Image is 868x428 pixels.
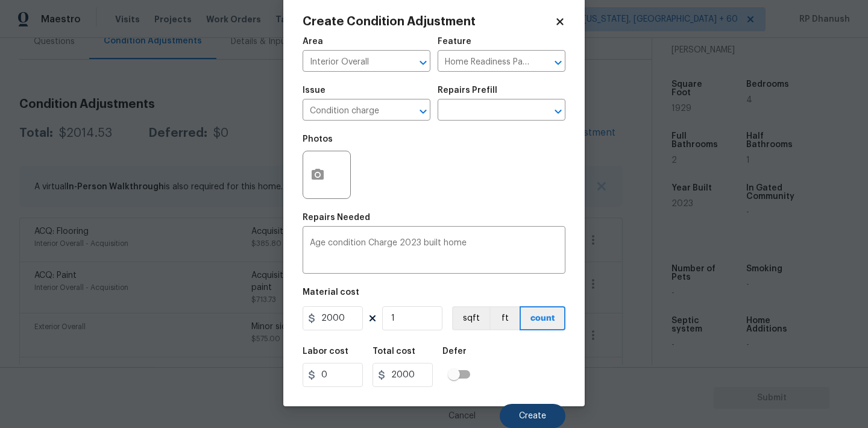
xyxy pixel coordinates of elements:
[310,239,558,264] textarea: Age condition Charge 2023 built home
[415,54,432,71] button: Open
[373,347,415,356] h5: Total cost
[448,412,476,421] span: Cancel
[303,37,323,46] h5: Area
[550,103,567,120] button: Open
[303,16,555,28] h2: Create Condition Adjustment
[442,347,467,356] h5: Defer
[500,404,565,428] button: Create
[415,103,432,120] button: Open
[303,135,333,143] h5: Photos
[489,306,520,330] button: ft
[438,37,471,46] h5: Feature
[520,306,565,330] button: count
[452,306,489,330] button: sqft
[303,86,325,95] h5: Issue
[519,412,546,421] span: Create
[438,86,497,95] h5: Repairs Prefill
[429,404,495,428] button: Cancel
[303,213,370,222] h5: Repairs Needed
[303,347,348,356] h5: Labor cost
[550,54,567,71] button: Open
[303,288,359,297] h5: Material cost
